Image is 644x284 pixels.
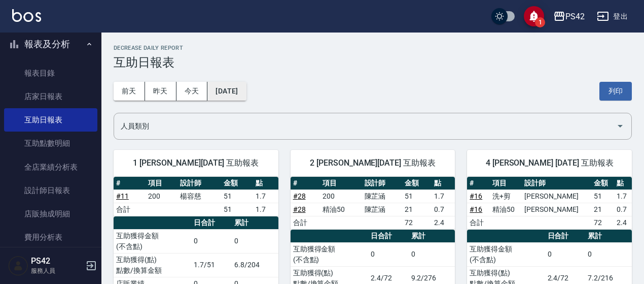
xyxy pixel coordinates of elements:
td: 2.4 [432,216,455,229]
td: 200 [146,190,177,203]
th: 日合計 [191,216,232,230]
th: 日合計 [368,230,409,243]
span: 1 [535,17,545,27]
button: 登出 [593,7,632,26]
a: 互助日報表 [4,108,97,132]
button: 今天 [176,82,208,101]
td: 互助獲得金額 (不含點) [467,242,545,266]
td: 楊容慈 [177,190,221,203]
a: 店家日報表 [4,85,97,108]
td: 0 [409,242,455,266]
th: 點 [253,177,278,190]
img: Person [8,256,28,276]
td: 互助獲得金額 (不含點) [291,242,368,266]
td: 2.4 [614,216,632,229]
a: #16 [470,192,482,200]
th: 項目 [490,177,522,190]
a: 費用分析表 [4,226,97,249]
a: #28 [293,192,306,200]
a: #28 [293,205,306,213]
td: 1.7/51 [191,253,232,277]
button: 前天 [114,82,145,101]
td: 1.7 [432,190,455,203]
td: 21 [591,203,614,216]
table: a dense table [467,177,632,230]
button: 昨天 [145,82,176,101]
button: [DATE] [207,82,246,101]
td: 0 [368,242,409,266]
th: 設計師 [522,177,591,190]
td: 0 [545,242,586,266]
th: 日合計 [545,230,586,243]
th: 累計 [409,230,455,243]
td: 合計 [467,216,490,229]
th: # [291,177,320,190]
a: #11 [116,192,129,200]
th: 項目 [146,177,177,190]
td: 0.7 [432,203,455,216]
td: 51 [402,190,432,203]
td: 陳芷涵 [362,190,403,203]
a: 全店業績分析表 [4,155,97,179]
td: 21 [402,203,432,216]
th: 累計 [585,230,632,243]
th: 設計師 [362,177,403,190]
th: # [467,177,490,190]
td: 72 [591,216,614,229]
input: 人員名稱 [118,117,612,135]
th: 設計師 [177,177,221,190]
a: #16 [470,205,482,213]
th: 累計 [232,216,278,230]
img: Logo [12,9,41,22]
td: 72 [402,216,432,229]
td: 0.7 [614,203,632,216]
td: 陳芷涵 [362,203,403,216]
td: 0 [585,242,632,266]
td: 51 [221,190,253,203]
a: 店販抽成明細 [4,202,97,226]
a: 互助點數明細 [4,132,97,155]
th: 金額 [402,177,432,190]
table: a dense table [291,177,455,230]
th: 點 [432,177,455,190]
td: 6.8/204 [232,253,278,277]
td: [PERSON_NAME] [522,190,591,203]
td: 合計 [291,216,320,229]
td: 1.7 [614,190,632,203]
th: 金額 [591,177,614,190]
td: 0 [191,229,232,253]
td: 51 [591,190,614,203]
button: save [524,6,544,26]
td: 51 [221,203,253,216]
td: 精油50 [490,203,522,216]
p: 服務人員 [31,266,83,275]
button: PS42 [549,6,589,27]
td: [PERSON_NAME] [522,203,591,216]
button: 列印 [599,82,632,101]
th: 點 [614,177,632,190]
button: 報表及分析 [4,31,97,57]
div: PS42 [565,10,585,23]
table: a dense table [114,177,278,216]
th: 金額 [221,177,253,190]
span: 2 [PERSON_NAME][DATE] 互助報表 [303,158,443,168]
td: 200 [320,190,362,203]
a: 報表目錄 [4,61,97,85]
td: 1.7 [253,203,278,216]
td: 精油50 [320,203,362,216]
td: 0 [232,229,278,253]
td: 1.7 [253,190,278,203]
span: 1 [PERSON_NAME][DATE] 互助報表 [126,158,266,168]
h3: 互助日報表 [114,55,632,70]
th: # [114,177,146,190]
a: 設計師日報表 [4,179,97,202]
h5: PS42 [31,256,83,266]
span: 4 [PERSON_NAME] [DATE] 互助報表 [479,158,620,168]
td: 洗+剪 [490,190,522,203]
h2: Decrease Daily Report [114,45,632,51]
button: Open [612,118,628,134]
th: 項目 [320,177,362,190]
td: 合計 [114,203,146,216]
td: 互助獲得(點) 點數/換算金額 [114,253,191,277]
td: 互助獲得金額 (不含點) [114,229,191,253]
